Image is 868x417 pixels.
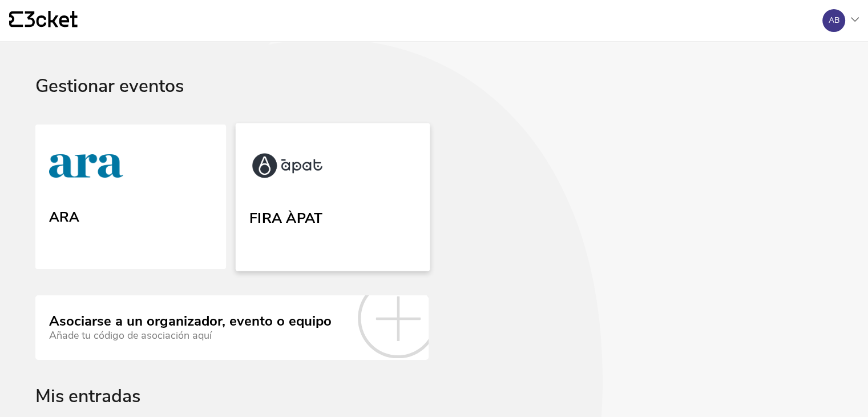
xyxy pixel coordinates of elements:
div: Gestionar eventos [35,76,833,125]
div: Añade tu código de asociación aquí [49,330,332,342]
g: {' '} [9,11,23,27]
img: FIRA ÀPAT [249,142,325,194]
a: ARA ARA [35,125,226,270]
a: {' '} [9,11,78,30]
div: Asociarse a un organizador, evento o equipo [49,314,332,330]
div: ARA [49,205,79,226]
a: Asociarse a un organizador, evento o equipo Añade tu código de asociación aquí [35,295,429,359]
img: ARA [49,143,123,194]
div: FIRA ÀPAT [249,206,323,226]
div: AB [829,16,839,25]
a: FIRA ÀPAT FIRA ÀPAT [236,123,430,271]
